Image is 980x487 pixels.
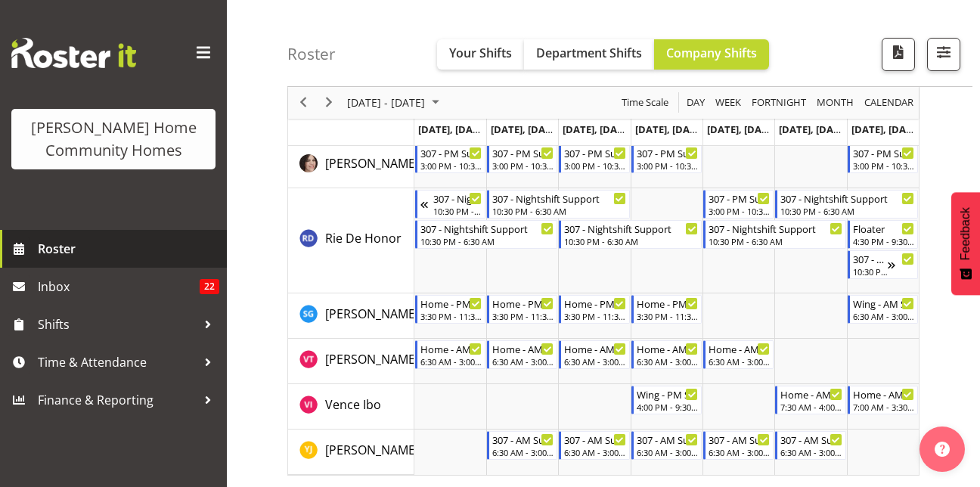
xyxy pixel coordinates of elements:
div: 307 - PM Support [853,145,914,160]
div: Home - AM Support 1 [637,341,698,356]
div: 7:30 AM - 4:00 PM [780,401,842,413]
div: Sourav Guleria"s event - Home - PM Support 1 Begin From Tuesday, October 14, 2025 at 3:30:00 PM G... [487,295,557,324]
div: 3:30 PM - 11:30 PM [564,310,625,322]
div: Yuxi Ji"s event - 307 - AM Support Begin From Saturday, October 18, 2025 at 6:30:00 AM GMT+13:00 ... [775,431,845,460]
div: Wing - AM Support 1 [853,296,914,311]
span: Month [815,94,855,113]
div: Vanessa Thornley"s event - Home - AM Support 1 Begin From Monday, October 13, 2025 at 6:30:00 AM ... [415,340,485,369]
a: Vence Ibo [325,395,381,414]
span: Company Shifts [666,45,757,61]
div: 10:30 PM - 6:30 AM [780,205,914,217]
div: Home - PM Support 1 [637,296,698,311]
div: Sourav Guleria"s event - Home - PM Support 1 Begin From Thursday, October 16, 2025 at 3:30:00 PM ... [631,295,702,324]
span: Fortnight [750,94,808,113]
div: 6:30 AM - 3:00 PM [780,446,842,458]
span: [PERSON_NAME] [325,442,419,458]
div: 6:30 AM - 3:00 PM [637,355,698,368]
div: 6:30 AM - 3:00 PM [853,310,914,322]
div: 6:30 AM - 3:00 PM [709,355,770,368]
div: Vence Ibo"s event - Home - AM Support 3 Begin From Saturday, October 18, 2025 at 7:30:00 AM GMT+1... [775,386,845,414]
div: 307 - AM Support [709,432,770,447]
div: Vanessa Thornley"s event - Home - AM Support 1 Begin From Tuesday, October 14, 2025 at 6:30:00 AM... [487,340,557,369]
div: Vence Ibo"s event - Home - AM Support 1 Begin From Sunday, October 19, 2025 at 7:00:00 AM GMT+13:... [848,386,918,414]
div: 307 - AM Support [780,432,842,447]
div: 6:30 AM - 3:00 PM [564,355,625,368]
div: 10:30 PM - 6:30 AM [564,235,698,247]
div: Yuxi Ji"s event - 307 - AM Support Begin From Tuesday, October 14, 2025 at 6:30:00 AM GMT+13:00 E... [487,431,557,460]
div: 7:00 AM - 3:30 PM [853,401,914,413]
button: Department Shifts [524,39,654,70]
div: Vanessa Thornley"s event - Home - AM Support 1 Begin From Thursday, October 16, 2025 at 6:30:00 A... [631,340,702,369]
div: Rie De Honor"s event - 307 - Nightshift Support Begin From Monday, October 13, 2025 at 10:30:00 P... [415,220,558,249]
div: 6:30 AM - 3:00 PM [637,446,698,458]
span: [DATE], [DATE] [418,123,487,136]
span: [DATE], [DATE] [707,123,776,136]
div: 307 - Nightshift Support [420,221,554,236]
div: Wing - PM Support 2 [637,386,698,402]
td: Sourav Guleria resource [288,293,414,339]
span: [DATE], [DATE] [563,123,631,136]
button: Time Scale [619,94,671,113]
span: Inbox [38,275,200,298]
span: Time & Attendance [38,351,197,374]
button: Next [319,94,340,113]
a: [PERSON_NAME] [325,305,419,323]
td: Yuxi Ji resource [288,430,414,475]
div: 6:30 AM - 3:00 PM [709,446,770,458]
a: [PERSON_NAME] [325,154,419,172]
div: Home - PM Support 1 [564,296,625,311]
div: 6:30 AM - 3:00 PM [492,446,554,458]
td: Rie De Honor resource [288,188,414,293]
span: Roster [38,237,219,260]
button: Company Shifts [654,39,769,70]
span: Vence Ibo [325,396,381,413]
span: [DATE], [DATE] [851,123,920,136]
div: Home - AM Support 1 [853,386,914,402]
div: 3:30 PM - 11:30 PM [420,310,482,322]
span: Shifts [38,313,197,336]
span: Time Scale [620,94,670,113]
button: Timeline Week [713,94,744,113]
div: Yuxi Ji"s event - 307 - AM Support Begin From Friday, October 17, 2025 at 6:30:00 AM GMT+13:00 En... [703,431,774,460]
span: [PERSON_NAME] [325,306,419,322]
div: Vence Ibo"s event - Wing - PM Support 2 Begin From Thursday, October 16, 2025 at 4:00:00 PM GMT+1... [631,386,702,414]
div: Rie De Honor"s event - 307 - Nightshift Support Begin From Saturday, October 18, 2025 at 10:30:00... [775,190,918,219]
div: 3:00 PM - 10:30 PM [637,160,698,172]
div: Rachida Ryan"s event - 307 - PM Support Begin From Thursday, October 16, 2025 at 3:00:00 PM GMT+1... [631,144,702,173]
button: Timeline Day [684,94,708,113]
div: Rie De Honor"s event - 307 - Nightshift Support Begin From Wednesday, October 15, 2025 at 10:30:0... [559,220,702,249]
span: [PERSON_NAME] [325,155,419,172]
div: Home - AM Support 3 [780,386,842,402]
div: 307 - Nightshift Support [564,221,698,236]
div: Home - AM Support 1 [420,341,482,356]
span: calendar [863,94,915,113]
div: Vanessa Thornley"s event - Home - AM Support 1 Begin From Friday, October 17, 2025 at 6:30:00 AM ... [703,340,774,369]
button: Month [862,94,916,113]
span: Department Shifts [536,45,642,61]
div: 307 - PM Support [420,145,482,160]
a: [PERSON_NAME] [325,441,419,459]
button: Timeline Month [814,94,857,113]
div: Sourav Guleria"s event - Home - PM Support 1 Begin From Wednesday, October 15, 2025 at 3:30:00 PM... [559,295,629,324]
div: 307 - AM Support [637,432,698,447]
button: Feedback - Show survey [951,192,980,295]
div: 6:30 AM - 3:00 PM [492,355,554,368]
div: Yuxi Ji"s event - 307 - AM Support Begin From Wednesday, October 15, 2025 at 6:30:00 AM GMT+13:00... [559,431,629,460]
div: 10:30 PM - 6:30 AM [853,265,888,278]
span: [DATE], [DATE] [491,123,560,136]
div: 307 - PM Support [637,145,698,160]
div: Rachida Ryan"s event - 307 - PM Support Begin From Tuesday, October 14, 2025 at 3:00:00 PM GMT+13... [487,144,557,173]
div: 4:30 PM - 9:30 PM [853,235,914,247]
img: help-xxl-2.png [935,442,950,457]
div: 307 - AM Support [492,432,554,447]
button: Previous [293,94,314,113]
div: 3:00 PM - 10:30 PM [853,160,914,172]
button: Your Shifts [437,39,524,70]
div: Sourav Guleria"s event - Home - PM Support 1 Begin From Monday, October 13, 2025 at 3:30:00 PM GM... [415,295,485,324]
div: Floater [853,221,914,236]
div: previous period [290,87,316,119]
div: 4:00 PM - 9:30 PM [637,401,698,413]
span: Your Shifts [449,45,512,61]
div: Home - AM Support 1 [492,341,554,356]
div: Home - PM Support 1 [420,296,482,311]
